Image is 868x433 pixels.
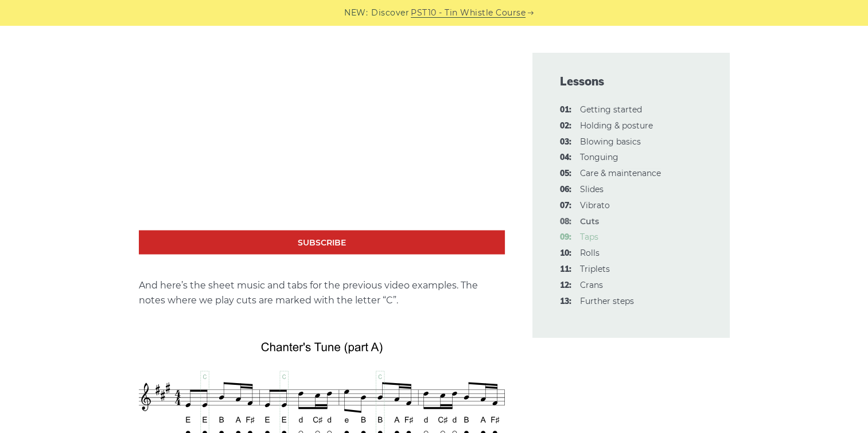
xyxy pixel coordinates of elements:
[560,215,571,229] span: 08:
[560,167,571,181] span: 05:
[560,183,571,197] span: 06:
[560,73,702,89] span: Lessons
[560,295,571,309] span: 13:
[560,279,571,292] span: 12:
[580,136,641,147] a: 03:Blowing basics
[560,151,571,165] span: 04:
[560,231,571,244] span: 09:
[139,24,505,230] iframe: Tin Whistle Cuts - Chanter's Tune & Kerry Polka
[560,199,571,213] span: 07:
[580,104,642,115] a: 01:Getting started
[580,232,598,242] a: 09:Taps
[560,247,571,260] span: 10:
[580,152,618,162] a: 04:Tonguing
[580,120,653,131] a: 02:Holding & posture
[560,135,571,149] span: 03:
[580,248,600,258] a: 10:Rolls
[560,103,571,117] span: 01:
[580,184,604,194] a: 06:Slides
[139,230,505,255] a: Subscribe
[371,6,409,19] span: Discover
[580,296,634,306] a: 13:Further steps
[344,6,368,19] span: NEW:
[560,263,571,276] span: 11:
[580,216,599,227] strong: Cuts
[560,119,571,133] span: 02:
[580,168,661,178] a: 05:Care & maintenance
[580,280,603,290] a: 12:Crans
[139,278,505,307] p: And here’s the sheet music and tabs for the previous video examples. The notes where we play cuts...
[411,6,526,19] a: PST10 - Tin Whistle Course
[580,200,610,210] a: 07:Vibrato
[580,264,610,274] a: 11:Triplets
